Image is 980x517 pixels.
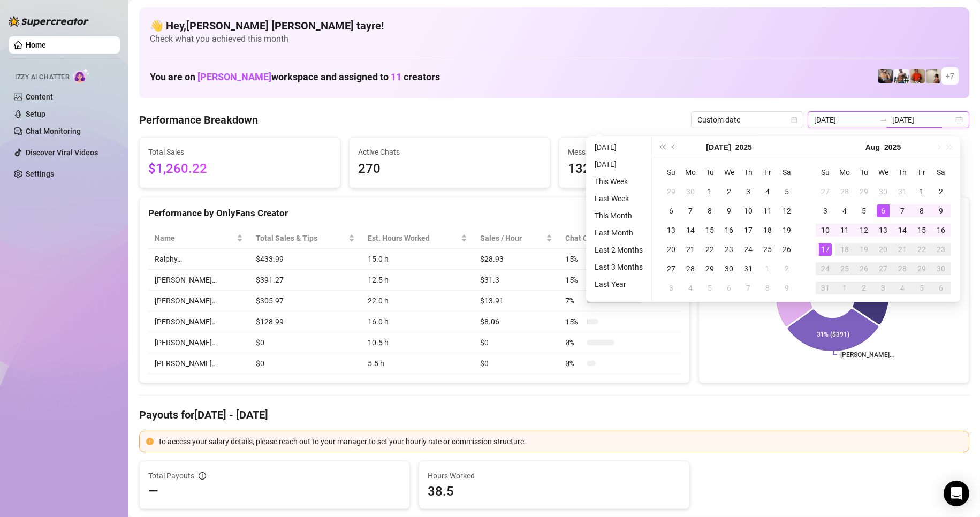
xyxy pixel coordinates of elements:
[835,221,854,240] td: 2025-08-11
[896,243,909,256] div: 21
[428,470,680,482] span: Hours Worked
[814,114,875,126] input: Start date
[700,201,719,221] td: 2025-07-08
[700,163,719,182] th: Tu
[249,332,361,353] td: $0
[197,71,271,82] span: [PERSON_NAME]
[896,185,909,198] div: 31
[857,185,870,198] div: 29
[15,72,69,82] span: Izzy AI Chatter
[662,221,681,240] td: 2025-07-13
[739,163,758,182] th: Th
[877,224,890,237] div: 13
[665,185,678,198] div: 29
[428,483,680,500] span: 38.5
[26,41,46,49] a: Home
[819,243,832,256] div: 17
[665,243,678,256] div: 20
[758,259,777,278] td: 2025-08-01
[857,204,870,217] div: 5
[723,204,735,217] div: 9
[656,136,668,158] button: Last year (Control + left)
[26,110,45,118] a: Setup
[884,136,901,158] button: Choose a year
[474,311,559,332] td: $8.06
[835,163,854,182] th: Mo
[777,259,796,278] td: 2025-08-02
[761,204,774,217] div: 11
[361,249,474,270] td: 15.0 h
[893,259,912,278] td: 2025-08-28
[723,262,735,275] div: 30
[912,221,931,240] td: 2025-08-15
[256,232,346,244] span: Total Sales & Tips
[838,243,851,256] div: 18
[474,353,559,374] td: $0
[703,282,716,294] div: 5
[915,204,928,217] div: 8
[391,71,401,82] span: 11
[935,204,947,217] div: 9
[816,259,835,278] td: 2025-08-24
[26,127,81,135] a: Chat Monitoring
[857,224,870,237] div: 12
[684,224,697,237] div: 14
[719,278,739,298] td: 2025-08-06
[681,259,700,278] td: 2025-07-28
[368,232,459,244] div: Est. Hours Worked
[723,224,735,237] div: 16
[662,259,681,278] td: 2025-07-27
[565,274,582,286] span: 15 %
[249,353,361,374] td: $0
[742,185,755,198] div: 3
[877,282,890,294] div: 3
[893,201,912,221] td: 2025-08-07
[742,282,755,294] div: 7
[590,175,647,188] li: This Week
[915,282,928,294] div: 5
[912,259,931,278] td: 2025-08-29
[148,291,249,311] td: [PERSON_NAME]…
[735,136,752,158] button: Choose a year
[742,204,755,217] div: 10
[148,353,249,374] td: [PERSON_NAME]…
[854,240,873,259] td: 2025-08-19
[816,163,835,182] th: Su
[150,71,440,83] h1: You are on workspace and assigned to creators
[816,278,835,298] td: 2025-08-31
[761,185,774,198] div: 4
[877,243,890,256] div: 20
[835,240,854,259] td: 2025-08-18
[474,249,559,270] td: $28.93
[662,278,681,298] td: 2025-08-03
[931,259,951,278] td: 2025-08-30
[700,259,719,278] td: 2025-07-29
[931,201,951,221] td: 2025-08-09
[480,232,544,244] span: Sales / Hour
[565,316,582,328] span: 15 %
[148,249,249,270] td: Ralphy…
[777,163,796,182] th: Sa
[719,221,739,240] td: 2025-07-16
[684,243,697,256] div: 21
[838,262,851,275] div: 25
[931,278,951,298] td: 2025-09-06
[873,201,893,221] td: 2025-08-06
[249,228,361,249] th: Total Sales & Tips
[857,282,870,294] div: 2
[896,262,909,275] div: 28
[761,224,774,237] div: 18
[780,282,793,294] div: 9
[893,163,912,182] th: Th
[854,278,873,298] td: 2025-09-02
[139,112,258,127] h4: Performance Breakdown
[700,278,719,298] td: 2025-08-05
[148,146,331,158] span: Total Sales
[662,182,681,201] td: 2025-06-29
[854,259,873,278] td: 2025-08-26
[681,182,700,201] td: 2025-06-30
[893,278,912,298] td: 2025-09-04
[777,201,796,221] td: 2025-07-12
[892,114,953,126] input: End date
[761,243,774,256] div: 25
